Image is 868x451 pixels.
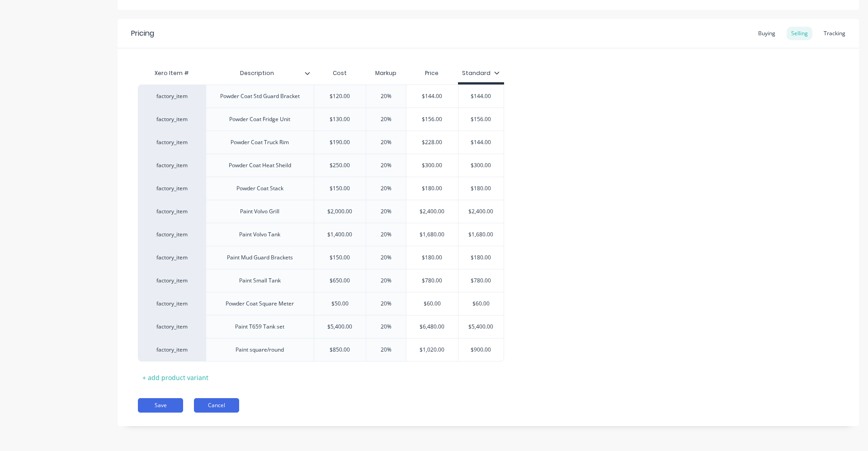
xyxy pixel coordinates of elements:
div: factory_item [147,92,197,100]
div: 20% [363,223,409,246]
div: $300.00 [458,154,504,177]
div: $1,680.00 [406,223,458,246]
div: factory_itemPowder Coat Std Guard Bracket$120.0020%$144.00$144.00 [138,85,504,108]
div: factory_item [147,323,197,331]
div: Selling [787,27,812,40]
div: $780.00 [406,269,458,292]
div: Xero Item # [138,64,206,82]
div: Price [406,64,458,82]
div: $180.00 [458,246,504,269]
div: 20% [363,315,409,338]
div: + add product variant [138,371,213,385]
div: factory_itemPowder Coat Truck Rim$190.0020%$228.00$144.00 [138,131,504,154]
div: $150.00 [314,246,366,269]
div: $228.00 [406,131,458,154]
div: $300.00 [406,154,458,177]
div: factory_item [147,346,197,354]
div: $250.00 [314,154,366,177]
div: 20% [363,200,409,223]
div: $650.00 [314,269,366,292]
div: 20% [363,246,409,269]
div: factory_itemPaint T659 Tank set$5,400.0020%$6,480.00$5,400.00 [138,315,504,338]
div: Powder Coat Truck Rim [223,136,296,148]
div: 20% [363,154,409,177]
div: $130.00 [314,108,366,131]
div: $180.00 [406,246,458,269]
div: Paint T659 Tank set [228,321,292,333]
div: $144.00 [458,85,504,108]
div: $1,680.00 [458,223,504,246]
div: $2,000.00 [314,200,366,223]
div: factory_itemPaint square/round$850.0020%$1,020.00$900.00 [138,338,504,362]
button: Save [138,398,183,413]
div: factory_item [147,138,197,146]
div: factory_itemPowder Coat Stack$150.0020%$180.00$180.00 [138,177,504,200]
div: factory_itemPaint Volvo Tank$1,400.0020%$1,680.00$1,680.00 [138,223,504,246]
div: Paint Volvo Tank [232,229,288,240]
div: 20% [363,177,409,200]
div: Paint Mud Guard Brackets [220,252,300,263]
button: Cancel [194,398,239,413]
div: Pricing [131,28,154,39]
div: factory_item [147,277,197,285]
div: Paint Volvo Grill [233,206,287,217]
div: 20% [363,108,409,131]
div: $5,400.00 [314,315,366,338]
div: $60.00 [406,292,458,315]
div: $1,400.00 [314,223,366,246]
div: factory_itemPowder Coat Square Meter$50.0020%$60.00$60.00 [138,292,504,315]
div: Markup [366,64,406,82]
div: factory_itemPaint Volvo Grill$2,000.0020%$2,400.00$2,400.00 [138,200,504,223]
div: Powder Coat Square Meter [218,298,301,310]
div: 20% [363,131,409,154]
div: $50.00 [314,292,366,315]
div: factory_item [147,161,197,169]
div: Tracking [819,27,850,40]
div: $150.00 [314,177,366,200]
div: $2,400.00 [458,200,504,223]
div: factory_item [147,230,197,239]
div: $2,400.00 [406,200,458,223]
div: 20% [363,85,409,108]
div: Paint square/round [228,344,291,356]
div: $6,480.00 [406,315,458,338]
div: factory_itemPaint Mud Guard Brackets$150.0020%$180.00$180.00 [138,246,504,269]
div: Description [206,64,314,82]
div: Powder Coat Fridge Unit [222,113,297,125]
div: factory_item [147,115,197,123]
div: $156.00 [458,108,504,131]
div: $900.00 [458,338,504,361]
div: factory_itemPaint Small Tank$650.0020%$780.00$780.00 [138,269,504,292]
div: factory_item [147,300,197,308]
div: factory_item [147,207,197,216]
div: factory_itemPowder Coat Heat Sheild$250.0020%$300.00$300.00 [138,154,504,177]
div: Powder Coat Std Guard Bracket [213,90,307,102]
div: Standard [462,69,500,77]
div: $5,400.00 [458,315,504,338]
div: factory_itemPowder Coat Fridge Unit$130.0020%$156.00$156.00 [138,108,504,131]
div: $60.00 [458,292,504,315]
div: 20% [363,292,409,315]
div: factory_item [147,254,197,262]
div: $180.00 [458,177,504,200]
div: $144.00 [458,131,504,154]
div: Paint Small Tank [232,275,288,287]
div: Description [206,62,308,85]
div: Powder Coat Stack [229,183,291,194]
div: $144.00 [406,85,458,108]
div: $850.00 [314,338,366,361]
div: 20% [363,269,409,292]
div: $1,020.00 [406,338,458,361]
div: 20% [363,338,409,361]
div: $156.00 [406,108,458,131]
div: Buying [754,27,780,40]
div: Powder Coat Heat Sheild [222,160,298,171]
div: $780.00 [458,269,504,292]
div: factory_item [147,184,197,193]
div: Cost [314,64,366,82]
div: $180.00 [406,177,458,200]
div: $120.00 [314,85,366,108]
div: $190.00 [314,131,366,154]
